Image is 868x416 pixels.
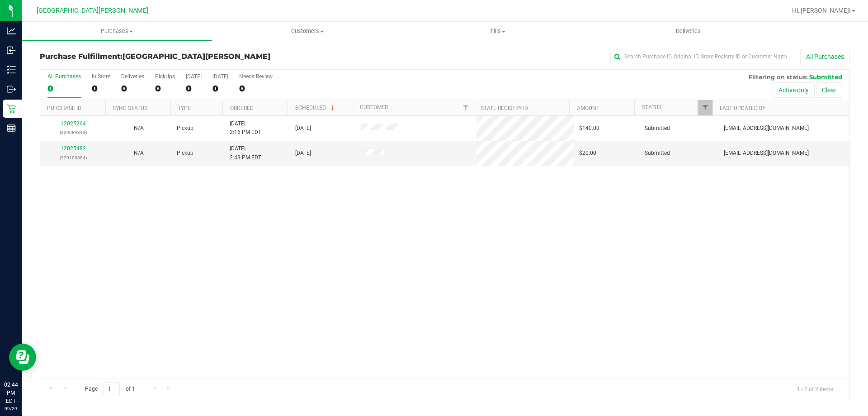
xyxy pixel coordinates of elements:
[230,144,261,162] span: [DATE] 2:43 PM EDT
[579,149,596,158] span: $20.00
[593,22,783,41] a: Deliveries
[177,149,193,158] span: Pickup
[121,73,144,80] div: Deliveries
[579,124,599,133] span: $140.00
[720,105,765,111] a: Last Updated By
[123,52,270,61] span: [GEOGRAPHIC_DATA][PERSON_NAME]
[610,50,791,63] input: Search Purchase ID, Original ID, State Registry ID or Customer Name...
[577,105,599,111] a: Amount
[664,27,713,35] span: Deliveries
[239,73,273,80] div: Needs Review
[77,382,142,396] span: Page of 1
[212,73,228,80] div: [DATE]
[9,344,36,371] iframe: Resource center
[46,128,100,137] p: (329089343)
[134,124,144,133] button: N/A
[403,27,592,35] span: Tills
[295,105,336,111] a: Scheduled
[773,82,815,98] button: Active only
[402,22,593,41] a: Tills
[7,124,16,133] inline-svg: Reports
[178,105,191,111] a: Type
[155,83,175,94] div: 0
[4,405,18,412] p: 09/29
[104,382,120,396] input: 1
[816,82,842,98] button: Clear
[642,104,661,110] a: Status
[46,153,100,162] p: (329103384)
[92,73,110,80] div: In Store
[155,73,175,80] div: PickUps
[61,145,86,152] a: 12025482
[295,149,311,158] span: [DATE]
[37,7,148,14] span: [GEOGRAPHIC_DATA][PERSON_NAME]
[809,73,842,81] span: Submitted
[230,105,254,111] a: Ordered
[177,124,193,133] span: Pickup
[22,27,212,35] span: Purchases
[212,22,402,41] a: Customers
[7,104,16,113] inline-svg: Retail
[47,73,81,80] div: All Purchases
[134,149,144,158] button: N/A
[113,105,147,111] a: Sync Status
[47,83,81,94] div: 0
[7,46,16,55] inline-svg: Inbound
[481,105,528,111] a: State Registry ID
[134,150,144,156] span: Not Applicable
[458,100,473,115] a: Filter
[61,120,86,127] a: 12025264
[4,381,18,405] p: 02:44 PM EDT
[698,100,712,115] a: Filter
[121,83,144,94] div: 0
[645,124,670,133] span: Submitted
[212,27,402,35] span: Customers
[92,83,110,94] div: 0
[7,85,16,94] inline-svg: Outbound
[7,26,16,35] inline-svg: Analytics
[239,83,273,94] div: 0
[792,7,851,14] span: Hi, [PERSON_NAME]!
[47,105,81,111] a: Purchase ID
[22,22,212,41] a: Purchases
[360,104,388,110] a: Customer
[724,149,809,158] span: [EMAIL_ADDRESS][DOMAIN_NAME]
[800,49,850,64] button: All Purchases
[749,73,807,81] span: Filtering on status:
[40,53,310,61] h3: Purchase Fulfillment:
[186,83,202,94] div: 0
[790,382,840,396] span: 1 - 2 of 2 items
[295,124,311,133] span: [DATE]
[230,120,261,137] span: [DATE] 2:16 PM EDT
[134,125,144,131] span: Not Applicable
[645,149,670,158] span: Submitted
[186,73,202,80] div: [DATE]
[724,124,809,133] span: [EMAIL_ADDRESS][DOMAIN_NAME]
[212,83,228,94] div: 0
[7,65,16,74] inline-svg: Inventory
